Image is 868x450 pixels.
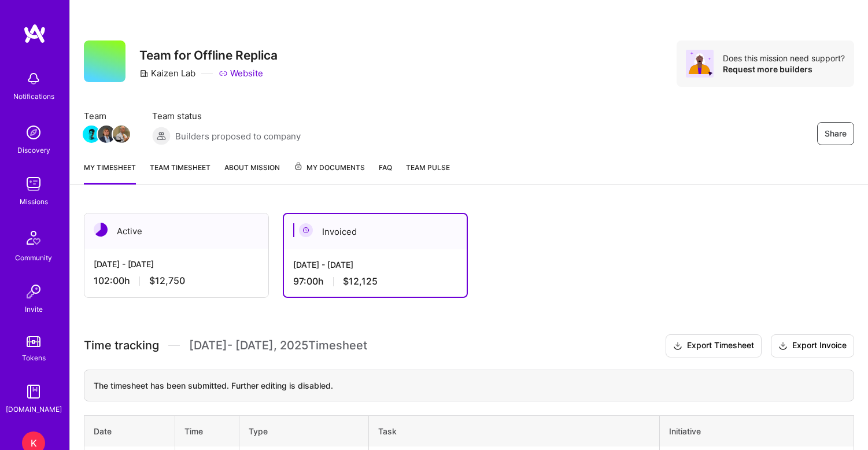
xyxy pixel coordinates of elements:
[293,275,457,287] div: 97:00 h
[299,223,313,237] img: Invoiced
[22,172,45,196] img: teamwork
[84,161,136,185] a: My timesheet
[778,340,788,352] i: icon Download
[139,48,278,62] h3: Team for Offline Replica
[25,303,43,315] div: Invite
[20,196,48,208] div: Missions
[94,258,259,270] div: [DATE] - [DATE]
[825,128,847,139] span: Share
[84,110,129,122] span: Team
[150,161,210,185] a: Team timesheet
[22,280,45,303] img: Invite
[406,163,450,172] span: Team Pulse
[139,67,195,79] div: Kaizen Lab
[660,415,854,447] th: Initiative
[771,334,854,357] button: Export Invoice
[113,126,130,143] img: Team Member Avatar
[84,415,175,447] th: Date
[293,259,457,271] div: [DATE] - [DATE]
[22,352,46,364] div: Tokens
[673,340,682,352] i: icon Download
[13,90,54,102] div: Notifications
[152,127,171,145] img: Builders proposed to company
[27,336,40,347] img: tokens
[723,53,845,64] div: Does this mission need support?
[817,122,854,145] button: Share
[189,338,367,353] span: [DATE] - [DATE] , 2025 Timesheet
[83,126,100,143] img: Team Member Avatar
[15,252,52,264] div: Community
[139,69,149,78] i: icon CompanyGray
[22,121,45,144] img: discovery
[17,144,50,156] div: Discovery
[284,214,467,249] div: Invoiced
[379,161,392,185] a: FAQ
[723,64,845,75] div: Request more builders
[99,124,114,144] a: Team Member Avatar
[294,161,365,185] a: My Documents
[20,224,47,252] img: Community
[224,161,280,185] a: About Mission
[152,110,301,122] span: Team status
[239,415,369,447] th: Type
[98,126,115,143] img: Team Member Avatar
[23,23,46,44] img: logo
[175,130,301,142] span: Builders proposed to company
[84,338,159,353] span: Time tracking
[294,161,365,174] span: My Documents
[84,213,268,249] div: Active
[84,124,99,144] a: Team Member Avatar
[114,124,129,144] a: Team Member Avatar
[343,275,378,287] span: $12,125
[406,161,450,185] a: Team Pulse
[149,275,185,287] span: $12,750
[94,275,259,287] div: 102:00 h
[22,67,45,90] img: bell
[22,380,45,403] img: guide book
[94,223,108,237] img: Active
[369,415,660,447] th: Task
[175,415,239,447] th: Time
[666,334,762,357] button: Export Timesheet
[686,50,714,78] img: Avatar
[6,403,62,415] div: [DOMAIN_NAME]
[84,370,854,401] div: The timesheet has been submitted. Further editing is disabled.
[219,67,263,79] a: Website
